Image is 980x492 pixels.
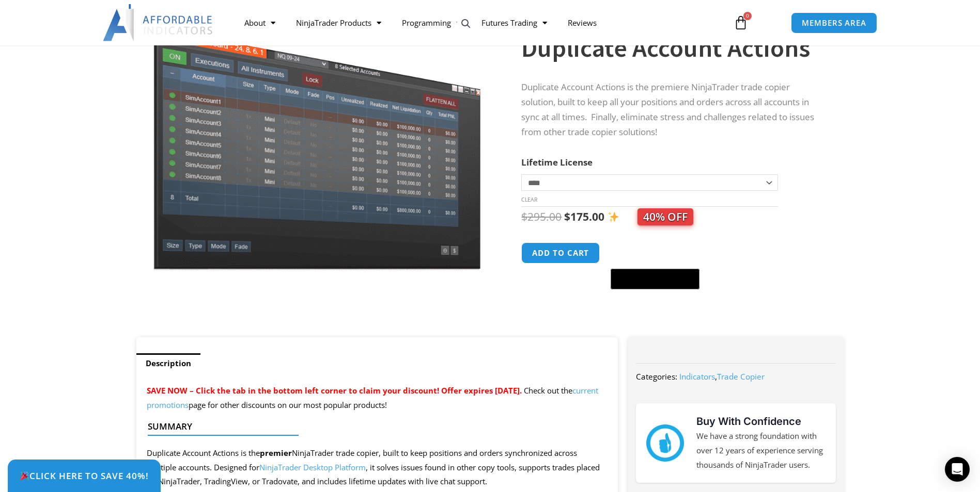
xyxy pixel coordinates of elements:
[802,19,866,27] span: MEMBERS AREA
[696,429,826,472] p: We have a strong foundation with over 12 years of experience serving thousands of NinjaTrader users.
[234,11,722,35] nav: Menu
[564,209,570,224] span: $
[521,242,600,264] button: Add to cart
[945,457,970,482] div: Open Intercom Messenger
[148,421,599,432] h4: Summary
[679,371,765,382] span: ,
[521,296,823,305] iframe: PayPal Message 1
[147,384,608,413] p: Check out the page for other discounts on our most popular products!
[717,371,765,382] a: Trade Copier
[521,80,823,140] p: Duplicate Account Actions is the premiere NinjaTrader trade copier solution, built to keep all yo...
[521,209,527,224] span: $
[521,30,823,66] h1: Duplicate Account Actions
[609,241,702,266] iframe: Secure express checkout frame
[608,211,619,222] img: ✨
[646,424,683,462] img: mark thumbs good 43913 | Affordable Indicators – NinjaTrader
[521,156,593,168] label: Lifetime License
[557,11,607,35] a: Reviews
[136,353,200,373] a: Description
[471,11,557,35] a: Futures Trading
[696,414,826,429] h3: Buy With Confidence
[791,12,877,34] a: MEMBERS AREA
[103,4,214,41] img: LogoAI | Affordable Indicators – NinjaTrader
[147,448,600,487] span: Duplicate Account Actions is the NinjaTrader trade copier, built to keep positions and orders syn...
[679,371,715,382] a: Indicators
[392,11,471,35] a: Programming
[718,8,764,38] a: 0
[286,11,392,35] a: NinjaTrader Products
[20,471,149,480] span: Click Here to save 40%!
[521,196,537,203] a: Clear options
[637,208,693,225] span: 40% OFF
[147,385,522,396] span: SAVE NOW – Click the tab in the bottom left corner to claim your discount! Offer expires [DATE].
[743,12,752,20] span: 0
[457,14,475,33] a: View full-screen image gallery
[564,209,604,224] bdi: 175.00
[20,471,29,480] img: 🎉
[636,371,677,382] span: Categories:
[611,269,699,289] button: Buy with GPay
[260,448,292,458] strong: premier
[521,209,562,224] bdi: 295.00
[8,460,161,492] a: 🎉Click Here to save 40%!
[234,11,286,35] a: About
